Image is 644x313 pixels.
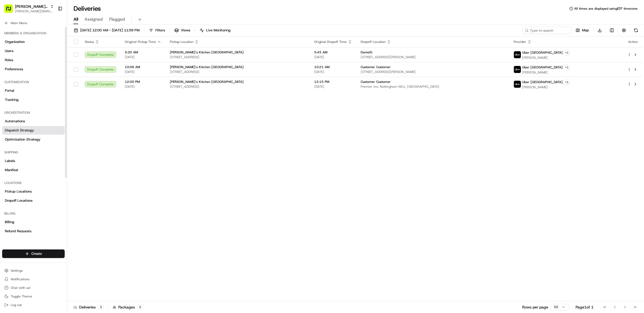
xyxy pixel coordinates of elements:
[2,78,65,86] div: Customization
[2,275,65,283] button: Notifications
[2,38,65,46] a: Organization
[137,305,143,310] div: 3
[522,56,570,60] span: [PERSON_NAME]
[2,86,65,95] a: Portal
[632,27,640,34] button: Refresh
[147,27,167,34] button: Filters
[576,304,594,310] div: Page 1 of 1
[314,80,352,84] span: 12:15 PM
[206,28,230,33] span: Live Monitoring
[125,50,161,54] span: 5:30 AM
[2,95,65,104] a: Tracking
[2,249,65,258] button: Create
[5,67,23,72] span: Preferences
[2,47,65,55] a: Users
[11,303,22,307] span: Log out
[125,40,156,44] span: Original Pickup Time
[170,80,244,84] span: [PERSON_NAME]’s Kitchen [GEOGRAPHIC_DATA]
[113,304,143,310] div: Packages
[522,50,563,55] span: Uber [GEOGRAPHIC_DATA]
[5,220,14,224] span: Billing
[2,117,65,126] a: Automations
[125,84,161,89] span: [DATE]
[18,51,88,57] div: Start new chat
[125,65,161,69] span: 10:06 AM
[85,16,103,23] span: Assigned
[91,53,98,59] button: Start new chat
[574,6,638,11] span: All times are displayed using EDT timezone
[5,88,14,93] span: Portal
[2,196,65,205] a: Dropoff Locations
[514,81,521,88] img: uber-new-logo.jpeg
[514,66,521,73] img: uber-new-logo.jpeg
[627,40,639,44] div: Action
[523,27,571,34] input: Type to search
[38,91,65,95] a: Powered byPylon
[361,65,391,69] span: Customer Customer
[564,50,570,56] button: +1
[2,209,65,218] div: Billing
[181,28,190,33] span: Views
[45,78,50,83] div: 💻
[2,2,56,15] button: [PERSON_NAME]'s Kitchen[PERSON_NAME][EMAIL_ADDRESS][DOMAIN_NAME]
[172,27,193,34] button: Views
[564,79,570,85] button: +1
[5,5,16,16] img: Nash
[5,49,13,53] span: Users
[51,78,86,83] span: API Documentation
[85,40,94,44] span: Status
[2,267,65,274] button: Settings
[2,166,65,174] a: Manifest
[514,51,521,58] img: uber-new-logo.jpeg
[170,55,306,59] span: [STREET_ADDRESS]
[314,84,352,89] span: [DATE]
[155,28,165,33] span: Filters
[5,229,31,234] span: Refund Requests
[2,187,65,196] a: Pickup Locations
[170,50,244,54] span: [PERSON_NAME]’s Kitchen [GEOGRAPHIC_DATA]
[14,35,89,40] input: Clear
[11,21,27,25] span: Main Menu
[5,78,10,83] div: 📗
[2,135,65,144] a: Optimization Strategy
[5,58,13,62] span: Roles
[5,39,25,44] span: Organization
[53,91,65,95] span: Pylon
[98,305,104,310] div: 3
[361,55,505,59] span: [STREET_ADDRESS][PERSON_NAME]
[170,65,244,69] span: [PERSON_NAME]’s Kitchen [GEOGRAPHIC_DATA]
[5,128,34,133] span: Dispatch Strategy
[125,80,161,84] span: 12:00 PM
[11,268,23,273] span: Settings
[5,159,15,163] span: Labels
[2,29,65,38] div: Members & Organization
[15,9,54,13] button: [PERSON_NAME][EMAIL_ADDRESS][DOMAIN_NAME]
[522,85,570,89] span: [PERSON_NAME]
[80,28,140,33] span: [DATE] 12:00 AM - [DATE] 11:59 PM
[170,84,306,89] span: [STREET_ADDRESS]
[2,19,65,27] button: Main Menu
[5,97,19,102] span: Tracking
[522,70,570,75] span: [PERSON_NAME]
[5,137,41,142] span: Optimization Strategy
[5,198,32,203] span: Dropoff Locations
[11,277,30,281] span: Notifications
[2,56,65,64] a: Roles
[74,304,104,310] div: Deliveries
[15,4,48,9] button: [PERSON_NAME]'s Kitchen
[2,157,65,165] a: Labels
[514,40,526,44] span: Provider
[314,50,352,54] span: 5:45 AM
[361,84,505,89] span: Premier Inn, Nottingham NG1, [GEOGRAPHIC_DATA]
[573,27,591,34] button: Map
[170,70,306,74] span: [STREET_ADDRESS]
[2,148,65,157] div: Shipping
[582,28,589,33] span: Map
[74,4,101,13] h1: Deliveries
[2,227,65,235] a: Refund Requests
[5,51,15,61] img: 1736555255976-a54dd68f-1ca7-489b-9aae-adbdc363a1c4
[522,80,563,84] span: Uber [GEOGRAPHIC_DATA]
[2,293,65,300] button: Toggle Theme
